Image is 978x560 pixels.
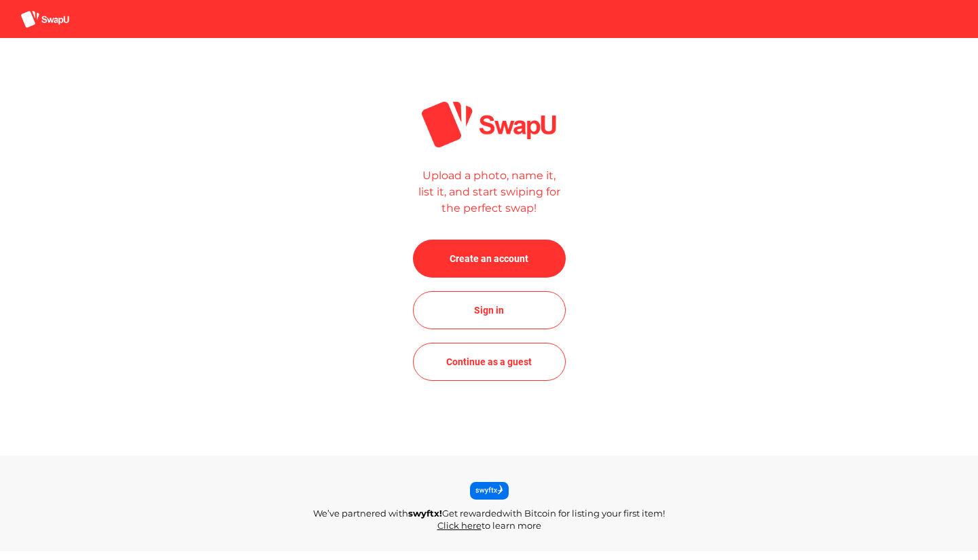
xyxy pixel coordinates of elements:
[414,168,564,217] p: Upload a photo, name it, list it, and start swiping for the perfect swap!
[446,354,532,370] span: Continue as a guest
[450,250,528,267] span: Create an account
[313,508,408,519] span: We’ve partnered with
[474,302,504,318] span: Sign in
[413,291,566,329] button: Sign in
[437,520,482,531] a: Click here
[413,240,566,278] button: Create an account
[408,508,442,519] span: swyftx!
[482,520,541,531] span: to learn more
[470,482,509,494] img: Swyftx-logo.svg
[442,508,503,519] span: Get rewarded
[413,343,566,381] button: Continue as a guest
[503,508,665,519] span: with Bitcoin for listing your first item!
